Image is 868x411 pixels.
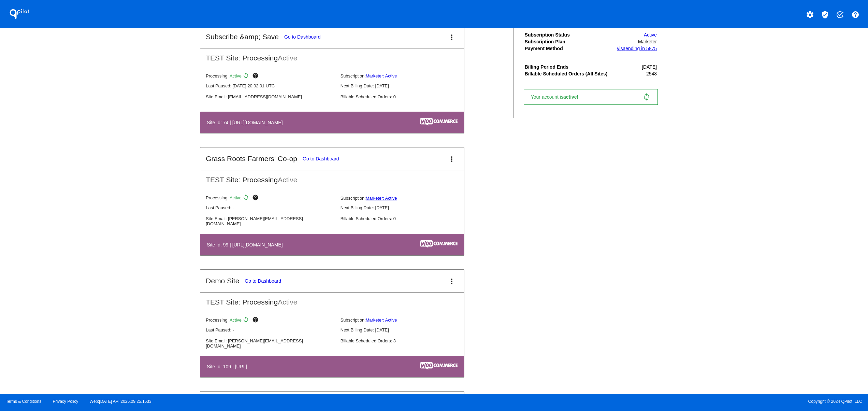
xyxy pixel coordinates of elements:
th: Subscription Status [524,32,613,38]
p: Site Email: [PERSON_NAME][EMAIL_ADDRESS][DOMAIN_NAME] [206,216,335,226]
mat-icon: help [851,11,859,19]
a: Go to Dashboard [303,156,339,161]
p: Last Paused: - [206,327,335,332]
h4: Site Id: 109 | [URL] [207,364,250,369]
a: Your account isactive! sync [524,89,658,105]
span: Active [230,196,242,201]
span: Copyright © 2024 QPilot, LLC [440,399,862,404]
span: Active [278,54,297,62]
span: Active [230,317,242,323]
mat-icon: help [252,72,260,81]
p: Billable Scheduled Orders: 0 [341,94,469,99]
h4: Site Id: 74 | [URL][DOMAIN_NAME] [207,120,286,125]
span: active! [563,94,582,100]
mat-icon: more_vert [448,277,456,285]
p: Last Paused: - [206,205,335,210]
p: Next Billing Date: [DATE] [341,83,469,88]
mat-icon: more_vert [448,155,456,163]
p: Billable Scheduled Orders: 3 [341,338,469,343]
p: Next Billing Date: [DATE] [341,205,469,210]
span: Marketer [638,39,657,44]
a: Go to Dashboard [245,278,281,284]
th: Subscription Plan [524,39,613,45]
mat-icon: sync [243,316,251,325]
a: Go to Dashboard [284,34,321,40]
p: Subscription: [341,196,469,201]
p: Site Email: [PERSON_NAME][EMAIL_ADDRESS][DOMAIN_NAME] [206,338,335,349]
span: Your account is [531,94,585,100]
mat-icon: verified_user [821,11,829,19]
h4: Site Id: 99 | [URL][DOMAIN_NAME] [207,242,286,247]
mat-icon: help [252,316,260,325]
th: Payment Method [524,45,613,52]
mat-icon: add_task [836,11,844,19]
mat-icon: help [252,194,260,202]
p: Next Billing Date: [DATE] [341,327,469,332]
h2: TEST Site: Processing [200,170,464,184]
span: visa [617,46,625,51]
h2: TEST Site: Processing [200,293,464,306]
p: Subscription: [341,73,469,79]
p: Subscription: [341,317,469,323]
p: Last Paused: [DATE] 20:02:01 UTC [206,83,335,88]
a: Web:[DATE] API:2025.09.25.1533 [90,399,151,404]
h2: TEST Site: Processing [200,48,464,62]
h2: Grass Roots Farmers' Co-op [206,155,297,163]
h1: QPilot [6,7,33,21]
th: Billing Period Ends [524,64,613,70]
span: [DATE] [642,64,657,70]
p: Billable Scheduled Orders: 0 [341,216,469,221]
p: Site Email: [EMAIL_ADDRESS][DOMAIN_NAME] [206,94,335,99]
mat-icon: more_vert [448,33,456,41]
span: Active [230,73,242,79]
span: Active [278,298,297,306]
h2: Demo Site [206,277,239,285]
p: Processing: [206,194,335,202]
a: Privacy Policy [53,399,78,404]
span: 2548 [646,71,657,76]
a: Active [644,32,657,38]
mat-icon: sync [642,93,651,101]
th: Billable Scheduled Orders (All Sites) [524,71,613,77]
img: c53aa0e5-ae75-48aa-9bee-956650975ee5 [420,118,458,126]
mat-icon: sync [243,72,251,81]
a: Marketer: Active [366,317,397,323]
span: Active [278,176,297,184]
mat-icon: sync [243,194,251,202]
img: c53aa0e5-ae75-48aa-9bee-956650975ee5 [420,362,458,370]
h2: Subscribe &amp; Save [206,33,279,41]
a: Terms & Conditions [6,399,41,404]
p: Processing: [206,316,335,325]
a: Marketer: Active [366,196,397,201]
p: Processing: [206,72,335,81]
mat-icon: settings [806,11,814,19]
a: visaending in 5875 [617,46,657,51]
a: Marketer: Active [366,73,397,79]
img: c53aa0e5-ae75-48aa-9bee-956650975ee5 [420,240,458,248]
